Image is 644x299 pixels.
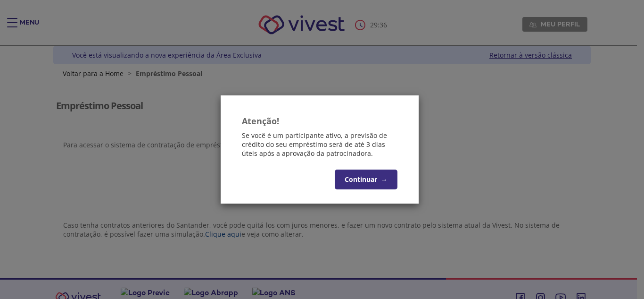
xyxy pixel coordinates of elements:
strong: Atenção! [242,115,279,127]
p: Se você é um participante ativo, a previsão de crédito do seu empréstimo será de até 3 dias úteis... [242,131,397,158]
button: Continuar→ [335,170,397,189]
div: Vivest [46,46,591,278]
section: <span lang="pt-BR" dir="ltr">Visualizador do Conteúdo da Web</span> 1 [56,205,588,260]
span: → [381,175,388,184]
